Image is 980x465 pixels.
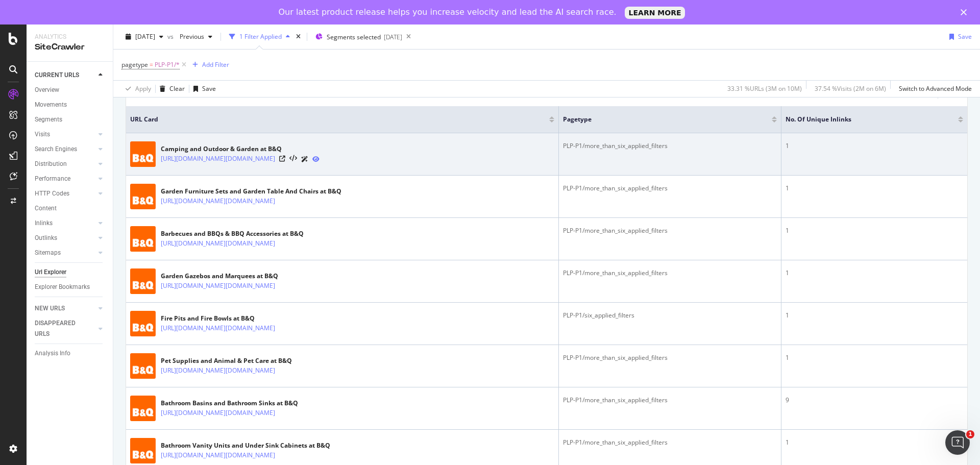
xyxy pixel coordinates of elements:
div: 1 [786,141,963,151]
div: [DATE] [384,33,402,41]
a: AI Url Details [301,154,308,164]
div: 1 [786,268,963,278]
button: Clear [156,81,185,97]
a: LEARN MORE [625,7,685,19]
a: [URL][DOMAIN_NAME][DOMAIN_NAME] [161,196,275,206]
a: Content [35,203,106,214]
img: main image [130,184,156,209]
div: SiteCrawler [35,41,105,53]
a: Explorer Bookmarks [35,282,106,292]
div: 1 Filter Applied [239,32,282,41]
div: 9 [786,396,963,405]
button: Add Filter [188,59,229,71]
div: PLP-P1/more_than_six_applied_filters [563,268,777,278]
span: pagetype [563,115,757,124]
div: Garden Furniture Sets and Garden Table And Chairs at B&Q [161,187,341,196]
div: Save [202,84,216,93]
a: HTTP Codes [35,188,95,199]
span: Segments selected [327,33,381,41]
div: PLP-P1/more_than_six_applied_filters [563,141,777,151]
div: Pet Supplies and Animal & Pet Care at B&Q [161,356,320,365]
a: [URL][DOMAIN_NAME][DOMAIN_NAME] [161,238,275,249]
img: main image [130,396,156,421]
span: vs [167,32,176,41]
a: Analysis Info [35,348,106,359]
a: Segments [35,114,106,125]
div: PLP-P1/more_than_six_applied_filters [563,184,777,193]
a: Sitemaps [35,248,95,258]
div: Segments [35,114,62,125]
button: Save [945,29,972,45]
a: [URL][DOMAIN_NAME][DOMAIN_NAME] [161,154,275,164]
a: [URL][DOMAIN_NAME][DOMAIN_NAME] [161,323,275,333]
div: Search Engines [35,144,77,155]
div: Url Explorer [35,267,66,278]
div: Our latest product release helps you increase velocity and lead the AI search race. [279,7,617,17]
div: Overview [35,85,59,95]
a: Url Explorer [35,267,106,278]
div: Performance [35,174,70,184]
div: PLP-P1/more_than_six_applied_filters [563,396,777,405]
div: Sitemaps [35,248,61,258]
a: DISAPPEARED URLS [35,318,95,339]
button: Apply [121,81,151,97]
button: Save [189,81,216,97]
div: Analytics [35,33,105,41]
button: 1 Filter Applied [225,29,294,45]
div: PLP-P1/six_applied_filters [563,311,777,320]
div: Camping and Outdoor & Garden at B&Q [161,144,320,154]
div: DISAPPEARED URLS [35,318,86,339]
img: main image [130,353,156,379]
div: 1 [786,438,963,447]
button: Segments selected[DATE] [311,29,402,45]
a: [URL][DOMAIN_NAME][DOMAIN_NAME] [161,281,275,291]
button: Switch to Advanced Mode [895,81,972,97]
a: Visit Online Page [279,156,285,162]
iframe: Intercom live chat [945,430,970,455]
button: [DATE] [121,29,167,45]
div: HTTP Codes [35,188,69,199]
div: 1 [786,353,963,362]
a: Performance [35,174,95,184]
div: Distribution [35,159,67,169]
div: 1 [786,311,963,320]
span: = [150,60,153,69]
div: PLP-P1/more_than_six_applied_filters [563,438,777,447]
a: CURRENT URLS [35,70,95,81]
div: Outlinks [35,233,57,243]
img: main image [130,311,156,336]
a: URL Inspection [312,154,320,164]
img: main image [130,268,156,294]
div: Save [958,32,972,41]
a: Inlinks [35,218,95,229]
div: Bathroom Basins and Bathroom Sinks at B&Q [161,399,320,408]
div: Close [961,9,971,15]
div: 33.31 % URLs ( 3M on 10M ) [727,84,802,93]
div: 1 [786,184,963,193]
a: [URL][DOMAIN_NAME][DOMAIN_NAME] [161,408,275,418]
span: No. of Unique Inlinks [786,115,943,124]
img: main image [130,226,156,252]
div: Inlinks [35,218,53,229]
img: main image [130,438,156,463]
div: Content [35,203,57,214]
div: 37.54 % Visits ( 2M on 6M ) [815,84,886,93]
div: Clear [169,84,185,93]
div: PLP-P1/more_than_six_applied_filters [563,226,777,235]
span: URL Card [130,115,547,124]
div: Explorer Bookmarks [35,282,90,292]
a: Movements [35,100,106,110]
span: Previous [176,32,204,41]
img: main image [130,141,156,167]
span: PLP-P1/* [155,58,180,72]
div: Garden Gazebos and Marquees at B&Q [161,272,320,281]
div: Visits [35,129,50,140]
span: 1 [966,430,974,438]
div: Switch to Advanced Mode [899,84,972,93]
div: Fire Pits and Fire Bowls at B&Q [161,314,320,323]
span: pagetype [121,60,148,69]
a: Distribution [35,159,95,169]
a: Search Engines [35,144,95,155]
a: Overview [35,85,106,95]
a: Outlinks [35,233,95,243]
